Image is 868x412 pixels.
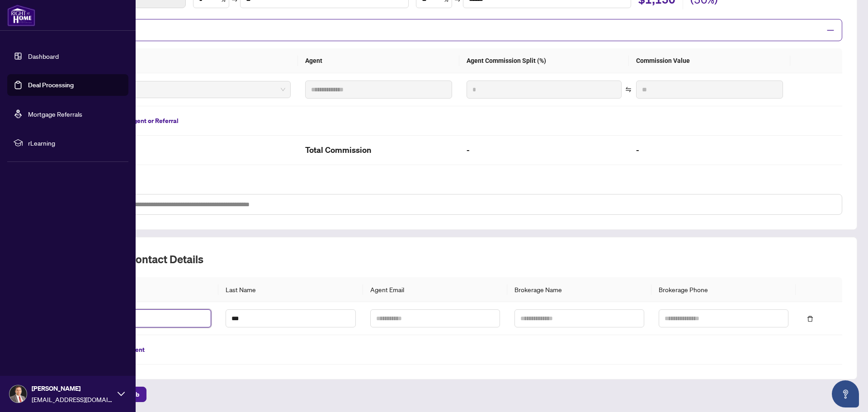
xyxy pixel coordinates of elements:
[62,19,842,41] div: Split Commission
[636,143,783,157] h2: -
[807,316,813,322] span: delete
[62,183,842,193] label: Commission Notes
[298,48,459,73] th: Agent
[62,252,842,266] h2: Co-op Agent Contact Details
[826,26,835,34] span: minus
[651,277,796,302] th: Brokerage Phone
[507,277,651,302] th: Brokerage Name
[467,143,622,157] h2: -
[28,81,74,89] a: Deal Processing
[7,5,35,26] img: logo
[62,277,218,302] th: First Name
[218,277,363,302] th: Last Name
[629,48,790,73] th: Commission Value
[363,277,507,302] th: Agent Email
[28,52,59,60] a: Dashboard
[625,86,632,93] span: swap
[459,48,629,73] th: Agent Commission Split (%)
[28,110,82,118] a: Mortgage Referrals
[32,394,113,404] span: [EMAIL_ADDRESS][DOMAIN_NAME]
[305,143,452,157] h2: Total Commission
[62,48,298,73] th: Type
[32,384,113,393] span: [PERSON_NAME]
[9,385,27,403] img: Profile Icon
[75,83,285,96] span: Primary
[28,138,122,148] span: rLearning
[832,380,859,407] button: Open asap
